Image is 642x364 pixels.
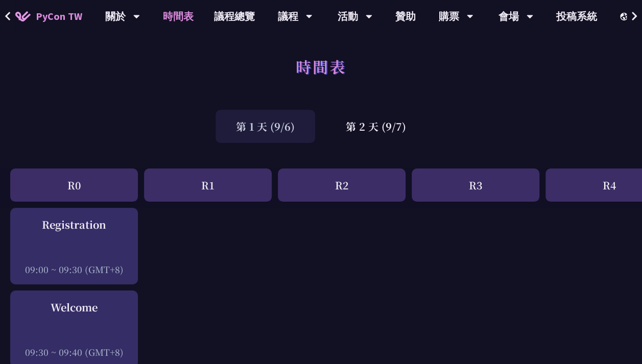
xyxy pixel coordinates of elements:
[216,110,315,143] div: 第 1 天 (9/6)
[278,168,406,202] div: R2
[620,13,630,20] img: Locale Icon
[36,9,82,24] span: PyCon TW
[15,217,133,232] div: Registration
[10,168,138,202] div: R0
[296,51,346,82] h1: 時間表
[15,300,133,315] div: Welcome
[15,11,31,21] img: Home icon of PyCon TW 2025
[5,4,92,29] a: PyCon TW
[15,346,133,358] div: 09:30 ~ 09:40 (GMT+8)
[144,168,272,202] div: R1
[325,110,426,143] div: 第 2 天 (9/7)
[15,263,133,276] div: 09:00 ~ 09:30 (GMT+8)
[412,168,539,202] div: R3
